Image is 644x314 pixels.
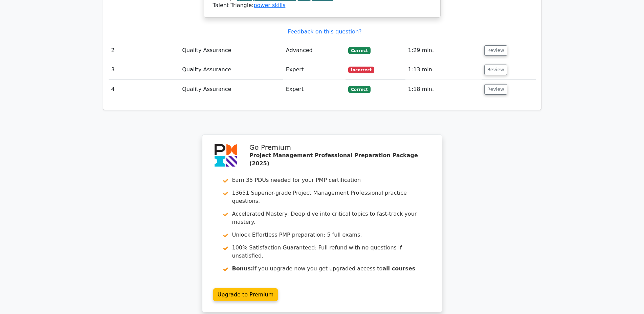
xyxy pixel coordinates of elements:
a: Feedback on this question? [288,28,361,35]
a: power skills [253,2,285,8]
td: 3 [109,60,180,79]
td: Quality Assurance [179,60,283,79]
td: Advanced [283,41,346,60]
td: Expert [283,80,346,99]
td: 2 [109,41,180,60]
td: Expert [283,60,346,79]
td: Quality Assurance [179,41,283,60]
span: Incorrect [348,67,374,73]
td: Quality Assurance [179,80,283,99]
button: Review [484,65,507,75]
span: Correct [348,86,370,93]
button: Review [484,45,507,56]
td: 1:29 min. [405,41,482,60]
button: Review [484,84,507,95]
td: 1:13 min. [405,60,482,79]
td: 1:18 min. [405,80,482,99]
a: Upgrade to Premium [213,288,278,301]
td: 4 [109,80,180,99]
span: Correct [348,47,370,54]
